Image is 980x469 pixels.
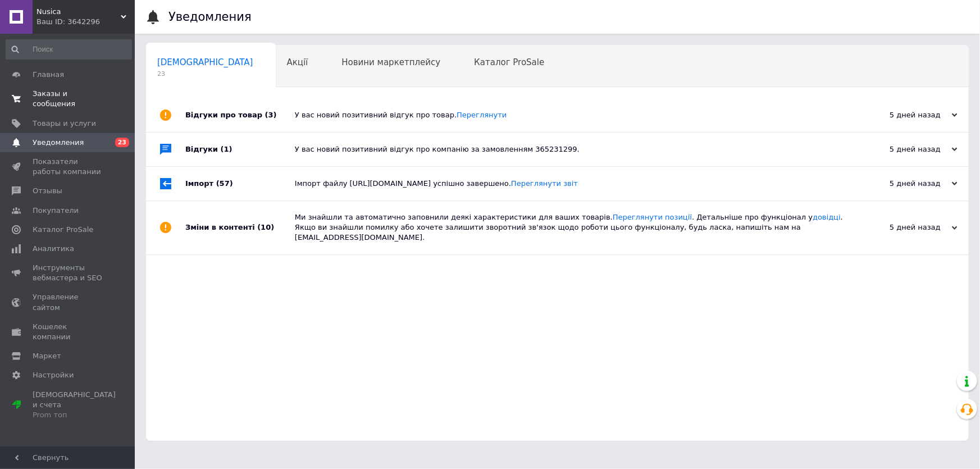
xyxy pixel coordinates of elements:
span: Настройки [33,370,74,380]
span: Маркет [33,351,61,361]
span: Аналитика [33,244,74,254]
span: Покупатели [33,206,79,216]
span: 23 [157,70,253,78]
a: довідці [813,213,841,221]
span: Управление сайтом [33,292,104,312]
div: У вас новий позитивний відгук про товар. [295,110,845,120]
span: Показатели работы компании [33,157,104,177]
span: Товары и услуги [33,119,96,129]
span: (57) [216,179,233,188]
div: Ваш ID: 3642296 [37,17,135,27]
span: Акції [287,57,308,67]
div: Імпорт [185,167,295,201]
div: Відгуки [185,133,295,166]
div: Відгуки про товар [185,98,295,132]
span: (1) [221,145,233,153]
span: Уведомления [33,138,84,148]
div: 5 дней назад [845,222,958,233]
span: (3) [265,111,277,119]
span: Заказы и сообщения [33,89,104,109]
div: У вас новий позитивний відгук про компанію за замовленням 365231299. [295,144,845,154]
div: 5 дней назад [845,144,958,154]
div: Ми знайшли та автоматично заповнили деякі характеристики для ваших товарів. . Детальніше про функ... [295,212,845,243]
div: Зміни в контенті [185,201,295,254]
a: Переглянути звіт [511,179,578,188]
span: [DEMOGRAPHIC_DATA] [157,57,253,67]
div: 5 дней назад [845,110,958,120]
span: Каталог ProSale [33,225,93,235]
h1: Уведомления [168,10,252,24]
span: Кошелек компании [33,322,104,342]
span: Отзывы [33,186,62,196]
a: Переглянути позиції [613,213,692,221]
a: Переглянути [457,111,507,119]
span: Главная [33,70,64,80]
span: Инструменты вебмастера и SEO [33,263,104,283]
span: [DEMOGRAPHIC_DATA] и счета [33,390,116,421]
span: (10) [257,223,274,231]
span: Каталог ProSale [474,57,544,67]
div: Імпорт файлу [URL][DOMAIN_NAME] успішно завершено. [295,179,845,189]
span: 23 [115,138,129,147]
span: Новини маркетплейсу [341,57,440,67]
div: Prom топ [33,410,116,420]
input: Поиск [6,39,132,60]
div: 5 дней назад [845,179,958,189]
span: Nusica [37,7,121,17]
